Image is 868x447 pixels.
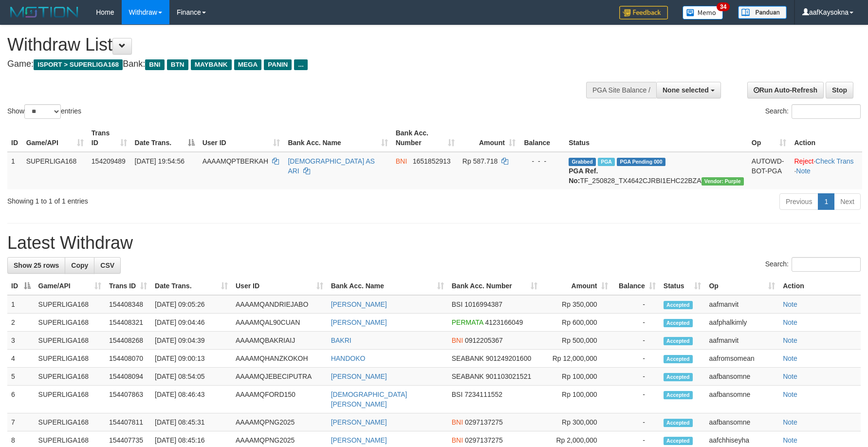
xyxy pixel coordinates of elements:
a: Note [783,318,797,326]
td: SUPERLIGA168 [35,368,105,386]
span: BSI [452,300,463,308]
span: 154209489 [92,157,126,165]
span: PERMATA [452,318,483,326]
th: Status: activate to sort column ascending [660,277,705,295]
td: aafmanvit [705,332,779,350]
a: [PERSON_NAME] [331,300,387,308]
a: Reject [794,157,813,165]
span: Copy 0912205367 to clipboard [465,336,503,344]
td: 154407811 [105,413,151,431]
span: BNI [452,436,463,444]
span: Accepted [664,301,693,309]
td: 154407863 [105,386,151,413]
span: Marked by aafchhiseyha [598,158,615,166]
span: Accepted [664,355,693,363]
span: BNI [396,157,407,165]
img: MOTION_logo.png [7,5,81,19]
span: BNI [452,418,463,426]
td: · · [790,152,862,189]
td: Rp 100,000 [541,368,612,386]
span: CSV [100,261,114,269]
td: AAAAMQBAKRIAIJ [232,332,327,350]
td: 1 [7,152,22,189]
td: [DATE] 09:04:46 [151,314,232,332]
span: MEGA [234,59,262,70]
td: Rp 100,000 [541,386,612,413]
span: 34 [717,2,730,11]
th: Op: activate to sort column ascending [705,277,779,295]
span: Accepted [664,337,693,345]
td: SUPERLIGA168 [35,295,105,314]
input: Search: [792,104,861,119]
td: SUPERLIGA168 [35,332,105,350]
td: Rp 500,000 [541,332,612,350]
td: AAAAMQJEBECIPUTRA [232,368,327,386]
th: Op: activate to sort column ascending [748,124,791,152]
div: PGA Site Balance / [586,82,656,98]
span: BSI [452,391,463,398]
span: Copy 0297137275 to clipboard [465,436,503,444]
label: Search: [765,104,861,119]
a: CSV [94,257,121,274]
td: aafbansomne [705,386,779,413]
td: AUTOWD-BOT-PGA [748,152,791,189]
span: ... [294,59,307,70]
th: Game/API: activate to sort column ascending [22,124,88,152]
span: Accepted [664,419,693,427]
img: Button%20Memo.svg [683,6,723,19]
a: HANDOKO [331,354,366,362]
td: aafromsomean [705,350,779,368]
span: SEABANK [452,354,484,362]
select: Showentries [24,104,61,119]
th: User ID: activate to sort column ascending [232,277,327,295]
th: Balance [519,124,565,152]
span: BTN [167,59,188,70]
td: SUPERLIGA168 [35,350,105,368]
th: Date Trans.: activate to sort column descending [131,124,199,152]
td: [DATE] 09:00:13 [151,350,232,368]
a: Copy [65,257,94,274]
th: ID: activate to sort column descending [7,277,35,295]
a: Note [796,167,811,175]
a: Note [783,418,797,426]
a: Next [834,193,861,210]
span: MAYBANK [191,59,232,70]
td: 154408094 [105,368,151,386]
td: 154408070 [105,350,151,368]
td: SUPERLIGA168 [22,152,88,189]
a: [PERSON_NAME] [331,372,387,380]
th: Game/API: activate to sort column ascending [35,277,105,295]
a: Check Trans [815,157,854,165]
td: SUPERLIGA168 [35,413,105,431]
td: 2 [7,314,35,332]
a: Run Auto-Refresh [747,82,824,98]
td: [DATE] 08:45:31 [151,413,232,431]
a: 1 [818,193,834,210]
a: [DEMOGRAPHIC_DATA] AS ARI [288,157,374,175]
span: Copy 1651852913 to clipboard [413,157,451,165]
span: Accepted [664,319,693,327]
td: aafbansomne [705,368,779,386]
th: Amount: activate to sort column ascending [541,277,612,295]
label: Show entries [7,104,81,119]
td: - [612,368,660,386]
span: Copy 7234111552 to clipboard [464,391,502,398]
th: Bank Acc. Number: activate to sort column ascending [392,124,459,152]
span: PGA Pending [617,158,665,166]
td: aafbansomne [705,413,779,431]
td: 154408348 [105,295,151,314]
span: Show 25 rows [14,261,59,269]
td: SUPERLIGA168 [35,314,105,332]
th: Amount: activate to sort column ascending [459,124,519,152]
td: AAAAMQPNG2025 [232,413,327,431]
th: Action [779,277,861,295]
td: aafmanvit [705,295,779,314]
span: Grabbed [569,158,596,166]
span: BNI [145,59,164,70]
td: AAAAMQFORD150 [232,386,327,413]
td: 3 [7,332,35,350]
td: 6 [7,386,35,413]
th: Balance: activate to sort column ascending [612,277,660,295]
span: Copy 4123166049 to clipboard [485,318,523,326]
td: AAAAMQHANZKOKOH [232,350,327,368]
